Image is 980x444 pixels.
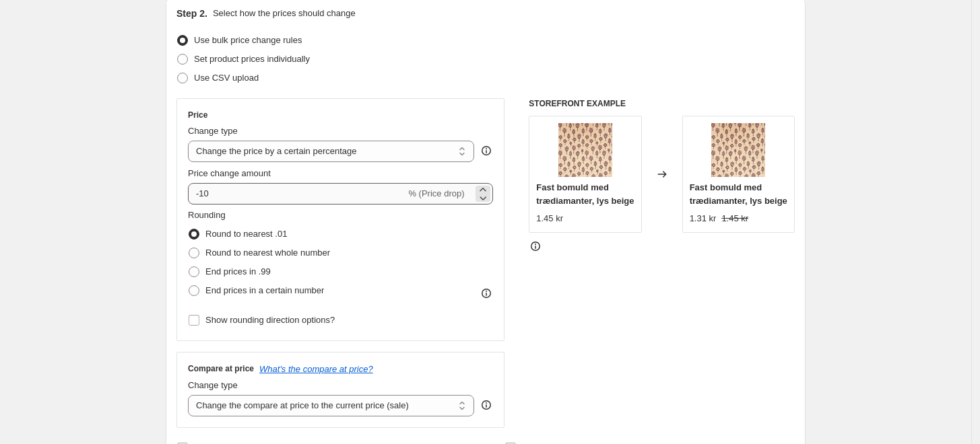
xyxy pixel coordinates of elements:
span: Price change amount [188,168,271,178]
div: 1.31 kr [690,212,717,225]
span: % (Price drop) [408,188,464,198]
span: Round to nearest .01 [205,229,287,239]
div: 1.45 kr [536,212,563,225]
span: Change type [188,126,238,136]
span: End prices in .99 [205,266,271,276]
span: Change type [188,380,238,390]
img: metervare-bomuld-12007_80x.png [711,123,765,177]
span: Use CSV upload [194,73,259,83]
span: Show rounding direction options? [205,315,335,325]
h6: STOREFRONT EXAMPLE [529,98,795,109]
span: Rounding [188,210,226,220]
strike: 1.45 kr [721,212,748,225]
div: help [480,398,493,412]
span: Fast bomuld med trædiamanter, lys beige [690,182,787,206]
span: Round to nearest whole number [205,248,330,258]
span: Use bulk price change rules [194,35,302,45]
span: Set product prices individually [194,54,310,64]
button: What's the compare at price? [259,364,373,374]
h3: Price [188,110,207,120]
input: -15 [188,183,405,205]
h2: Step 2. [176,7,207,20]
span: Fast bomuld med trædiamanter, lys beige [536,182,634,206]
span: End prices in a certain number [205,285,324,295]
h3: Compare at price [188,363,254,374]
p: Select how the prices should change [213,7,356,20]
div: help [480,144,493,157]
img: metervare-bomuld-12007_80x.png [558,123,612,177]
